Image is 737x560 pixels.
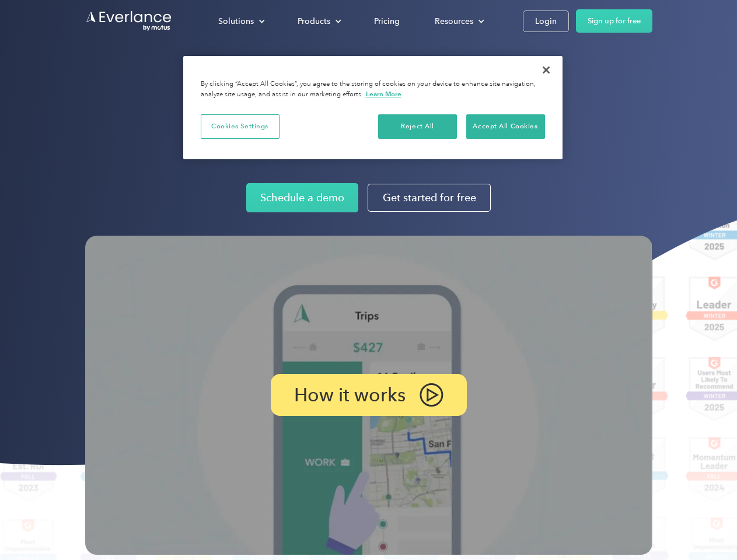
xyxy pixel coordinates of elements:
button: Reject All [378,114,457,139]
a: Pricing [362,11,411,32]
div: Products [298,14,330,29]
div: Products [286,11,351,32]
a: Sign up for free [576,9,652,33]
div: Resources [435,14,473,29]
div: Solutions [207,11,274,32]
a: More information about your privacy, opens in a new tab [366,90,401,98]
a: Schedule a demo [246,183,358,212]
button: Close [533,57,559,83]
a: Login [523,10,569,32]
div: Resources [423,11,494,32]
div: Cookie banner [183,56,563,159]
div: By clicking “Accept All Cookies”, you agree to the storing of cookies on your device to enhance s... [201,79,545,100]
div: Privacy [183,56,563,159]
div: Pricing [374,14,400,29]
div: Login [535,14,557,29]
a: Get started for free [368,184,491,212]
button: Cookies Settings [201,114,280,139]
div: Solutions [218,14,254,29]
button: Accept All Cookies [466,114,545,139]
p: How it works [294,388,406,402]
a: Go to homepage [85,10,173,32]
